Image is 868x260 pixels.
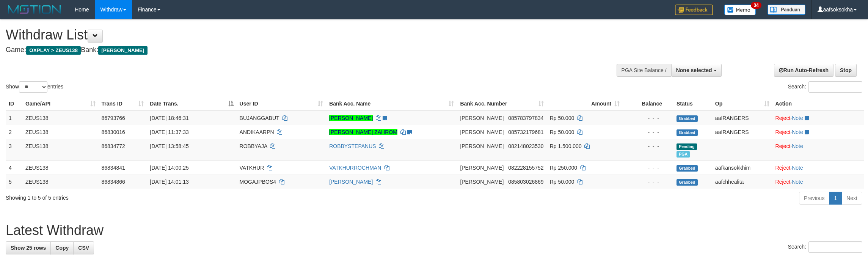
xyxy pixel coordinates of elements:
[626,178,670,186] div: - - -
[788,241,862,253] label: Search:
[102,129,125,135] span: 86830016
[712,111,772,125] td: aafRANGERS
[150,179,188,185] span: [DATE] 14:01:13
[550,115,574,121] span: Rp 50.000
[792,165,803,171] a: Note
[73,241,94,254] a: CSV
[329,179,373,185] a: [PERSON_NAME]
[150,143,188,149] span: [DATE] 13:58:45
[829,192,842,205] a: 1
[6,111,22,125] td: 1
[19,81,47,93] select: Showentries
[6,223,862,238] h1: Latest Withdraw
[788,81,862,93] label: Search:
[460,179,504,185] span: [PERSON_NAME]
[329,143,376,149] a: ROBBYSTEPANUS
[550,165,577,171] span: Rp 250.000
[508,143,543,149] span: Copy 082148023530 to clipboard
[775,165,791,171] a: Reject
[774,64,833,77] a: Run Auto-Refresh
[22,111,99,125] td: ZEUS138
[55,245,69,251] span: Copy
[240,115,279,121] span: BUJANGGABUT
[99,97,147,111] th: Trans ID: activate to sort column ascending
[150,115,188,121] span: [DATE] 18:46:31
[547,97,623,111] th: Amount: activate to sort column ascending
[677,179,698,186] span: Grabbed
[22,139,99,161] td: ZEUS138
[677,115,698,122] span: Grabbed
[329,165,381,171] a: VATKHURROCHMAN
[772,161,864,175] td: ·
[841,192,862,205] a: Next
[240,165,264,171] span: VATKHUR
[240,129,274,135] span: ANDIKAARPN
[792,179,803,185] a: Note
[329,129,397,135] a: [PERSON_NAME] ZAHROM
[768,5,805,15] img: panduan.png
[457,97,546,111] th: Bank Acc. Number: activate to sort column ascending
[240,143,267,149] span: ROBBYAJA
[673,97,712,111] th: Status
[671,64,722,77] button: None selected
[508,129,543,135] span: Copy 085732179681 to clipboard
[460,129,504,135] span: [PERSON_NAME]
[792,143,803,149] a: Note
[460,115,504,121] span: [PERSON_NAME]
[677,129,698,136] span: Grabbed
[6,27,571,43] h1: Withdraw List
[11,245,46,251] span: Show 25 rows
[792,129,803,135] a: Note
[6,46,571,54] h4: Game: Bank:
[6,81,63,93] label: Show entries
[712,161,772,175] td: aafkansokkhim
[712,175,772,189] td: aafchhealita
[724,5,756,15] img: Button%20Memo.svg
[102,165,125,171] span: 86834841
[460,165,504,171] span: [PERSON_NAME]
[808,241,862,253] input: Search:
[772,97,864,111] th: Action
[775,143,791,149] a: Reject
[98,46,147,55] span: [PERSON_NAME]
[775,129,791,135] a: Reject
[22,175,99,189] td: ZEUS138
[751,2,761,9] span: 34
[712,125,772,139] td: aafRANGERS
[508,115,543,121] span: Copy 085783797834 to clipboard
[22,125,99,139] td: ZEUS138
[26,46,81,55] span: OXPLAY > ZEUS138
[6,161,22,175] td: 4
[775,179,791,185] a: Reject
[150,129,188,135] span: [DATE] 11:37:33
[150,165,188,171] span: [DATE] 14:00:25
[6,97,22,111] th: ID
[550,143,582,149] span: Rp 1.500.000
[808,81,862,93] input: Search:
[6,125,22,139] td: 2
[675,5,713,15] img: Feedback.jpg
[677,165,698,172] span: Grabbed
[550,129,574,135] span: Rp 50.000
[460,143,504,149] span: [PERSON_NAME]
[550,179,574,185] span: Rp 50.000
[772,111,864,125] td: ·
[772,175,864,189] td: ·
[677,143,697,150] span: Pending
[508,179,543,185] span: Copy 085803026869 to clipboard
[102,179,125,185] span: 86834866
[237,97,326,111] th: User ID: activate to sort column ascending
[6,241,51,254] a: Show 25 rows
[22,97,99,111] th: Game/API: activate to sort column ascending
[50,241,74,254] a: Copy
[772,139,864,161] td: ·
[329,115,373,121] a: [PERSON_NAME]
[775,115,791,121] a: Reject
[6,139,22,161] td: 3
[626,128,670,136] div: - - -
[835,64,857,77] a: Stop
[676,67,712,73] span: None selected
[792,115,803,121] a: Note
[22,161,99,175] td: ZEUS138
[6,191,356,202] div: Showing 1 to 5 of 5 entries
